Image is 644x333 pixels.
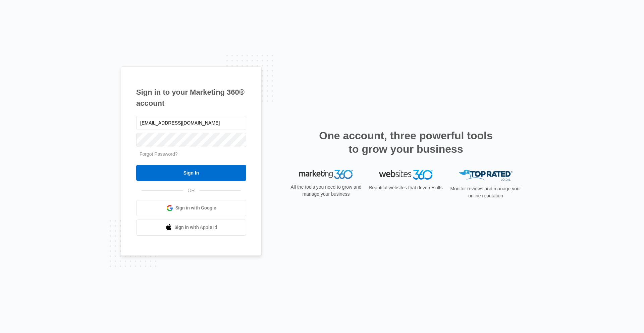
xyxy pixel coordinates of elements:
span: Sign in with Google [175,204,216,211]
p: Monitor reviews and manage your online reputation [448,185,523,199]
img: Top Rated Local [459,170,513,181]
p: All the tools you need to grow and manage your business [288,184,364,198]
a: Sign in with Google [136,200,246,216]
input: Email [136,116,246,130]
h1: Sign in to your Marketing 360® account [136,87,246,109]
a: Sign in with Apple Id [136,220,246,236]
p: Beautiful websites that drive results [368,184,443,191]
span: OR [183,187,200,194]
input: Sign In [136,165,246,181]
h2: One account, three powerful tools to grow your business [317,129,495,156]
img: Marketing 360 [299,170,353,179]
a: Forgot Password? [140,151,178,157]
img: Websites 360 [379,170,433,180]
span: Sign in with Apple Id [174,224,217,231]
